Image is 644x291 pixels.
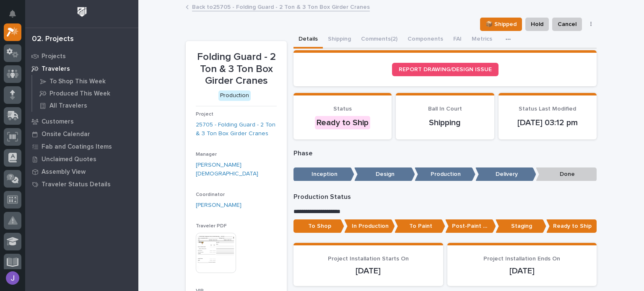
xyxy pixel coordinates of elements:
[42,65,70,73] p: Travelers
[25,140,138,153] a: Fab and Coatings Items
[546,219,597,233] p: Ready to Ship
[25,50,138,62] a: Projects
[399,67,492,72] span: REPORT DRAWING/DESIGN ISSUE
[49,102,87,110] p: All Travelers
[293,31,323,49] button: Details
[42,168,86,176] p: Assembly View
[448,31,467,49] button: FAI
[558,19,576,29] span: Cancel
[25,115,138,128] a: Customers
[315,116,370,129] div: Ready to Ship
[42,118,74,126] p: Customers
[293,219,344,233] p: To Shop
[192,2,370,11] a: Back to25705 - Folding Guard - 2 Ton & 3 Ton Box Girder Cranes
[293,167,354,181] p: Inception
[406,118,484,128] p: Shipping
[536,167,597,181] p: Done
[42,143,112,151] p: Fab and Coatings Items
[552,18,582,31] button: Cancel
[42,156,96,163] p: Unclaimed Quotes
[293,193,597,201] p: Production Status
[483,256,560,262] span: Project Installation Ends On
[328,256,409,262] span: Project Installation Starts On
[392,63,499,76] a: REPORT DRAWING/DESIGN ISSUE
[196,224,227,229] span: Traveler PDF
[486,19,517,29] span: 📦 Shipped
[42,181,111,188] p: Traveler Status Details
[32,35,74,44] div: 02. Projects
[467,31,497,49] button: Metrics
[531,19,543,29] span: Hold
[293,149,597,157] p: Phase
[49,78,106,85] p: To Shop This Week
[4,5,21,23] button: Notifications
[196,161,277,178] a: [PERSON_NAME][DEMOGRAPHIC_DATA]
[196,51,277,87] p: Folding Guard - 2 Ton & 3 Ton Box Girder Cranes
[457,266,587,276] p: [DATE]
[25,62,138,75] a: Travelers
[218,90,251,101] div: Production
[49,90,110,98] p: Produced This Week
[475,167,536,181] p: Delivery
[25,153,138,165] a: Unclaimed Quotes
[415,167,475,181] p: Production
[10,10,21,23] div: Notifications
[323,31,356,49] button: Shipping
[25,178,138,191] a: Traveler Status Details
[25,128,138,140] a: Onsite Calendar
[395,219,445,233] p: To Paint
[196,152,217,157] span: Manager
[304,266,433,276] p: [DATE]
[354,167,415,181] p: Design
[4,269,21,287] button: users-avatar
[32,75,138,87] a: To Shop This Week
[32,100,138,111] a: All Travelers
[402,31,448,49] button: Components
[25,165,138,178] a: Assembly View
[42,131,90,138] p: Onsite Calendar
[333,106,352,112] span: Status
[196,112,213,117] span: Project
[344,219,395,233] p: In Production
[525,18,549,31] button: Hold
[480,18,522,31] button: 📦 Shipped
[356,31,402,49] button: Comments (2)
[196,121,277,138] a: 25705 - Folding Guard - 2 Ton & 3 Ton Box Girder Cranes
[32,88,138,99] a: Produced This Week
[428,106,462,112] span: Ball In Court
[519,106,576,112] span: Status Last Modified
[196,192,225,197] span: Coordinator
[496,219,546,233] p: Staging
[509,118,587,128] p: [DATE] 03:12 pm
[196,201,241,210] a: [PERSON_NAME]
[445,219,496,233] p: Post-Paint Assembly
[42,53,66,60] p: Projects
[74,4,90,20] img: Workspace Logo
